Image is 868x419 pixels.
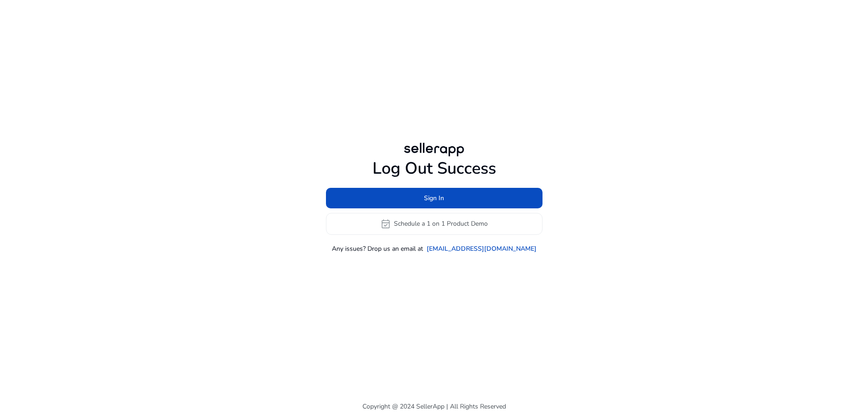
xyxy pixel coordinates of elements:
h1: Log Out Success [326,159,542,178]
span: Sign In [424,193,444,203]
p: Any issues? Drop us an email at [332,244,423,253]
button: Sign In [326,188,542,208]
button: event_availableSchedule a 1 on 1 Product Demo [326,213,542,235]
a: [EMAIL_ADDRESS][DOMAIN_NAME] [427,244,537,253]
span: event_available [380,218,391,229]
